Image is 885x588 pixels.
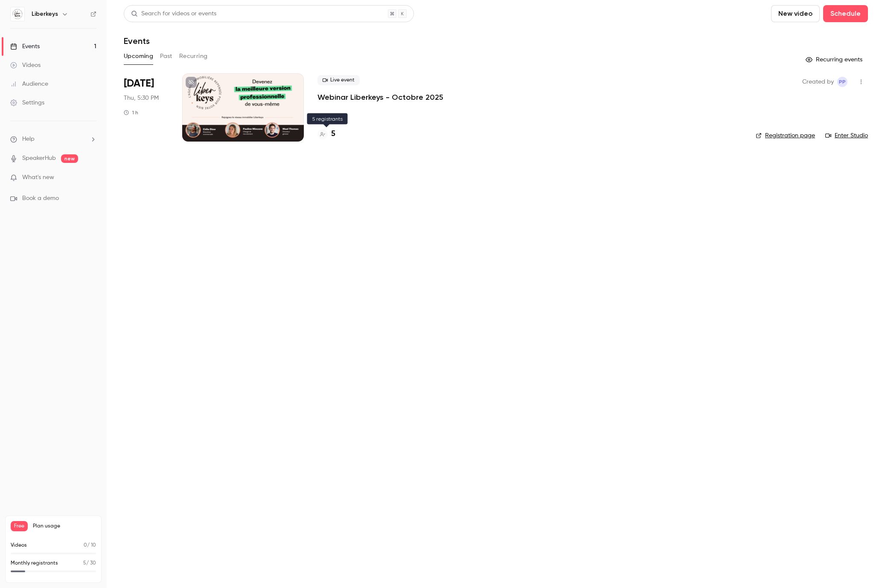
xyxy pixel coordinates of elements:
[83,561,86,566] span: 5
[22,135,35,144] span: Help
[131,9,216,18] div: Search for videos or events
[837,77,847,87] span: Pauline Passoni
[10,42,40,51] div: Events
[124,77,154,90] span: [DATE]
[22,154,56,163] a: SpeakerHub
[317,128,335,140] a: 5
[179,49,208,63] button: Recurring
[11,542,27,549] p: Videos
[124,73,169,142] div: Oct 16 Thu, 5:30 PM (Europe/Paris)
[124,109,138,116] div: 1 h
[10,61,41,70] div: Videos
[124,49,153,63] button: Upcoming
[86,174,96,182] iframe: Noticeable Trigger
[61,154,78,163] span: new
[10,80,48,88] div: Audience
[84,543,87,548] span: 0
[11,521,28,531] span: Free
[839,77,846,87] span: PP
[84,542,96,549] p: / 10
[10,135,96,144] li: help-dropdown-opener
[11,559,58,567] p: Monthly registrants
[10,98,44,107] div: Settings
[823,5,868,22] button: Schedule
[22,194,59,203] span: Book a demo
[124,36,150,46] h1: Events
[160,49,172,63] button: Past
[802,53,868,67] button: Recurring events
[22,173,54,182] span: What's new
[11,7,24,21] img: Liberkeys
[33,523,96,530] span: Plan usage
[825,131,868,140] a: Enter Studio
[771,5,820,22] button: New video
[802,77,834,87] span: Created by
[756,131,815,140] a: Registration page
[317,75,360,85] span: Live event
[317,92,443,102] a: Webinar Liberkeys - Octobre 2025
[124,94,159,102] span: Thu, 5:30 PM
[32,10,58,18] h6: Liberkeys
[331,128,335,140] h4: 5
[83,559,96,567] p: / 30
